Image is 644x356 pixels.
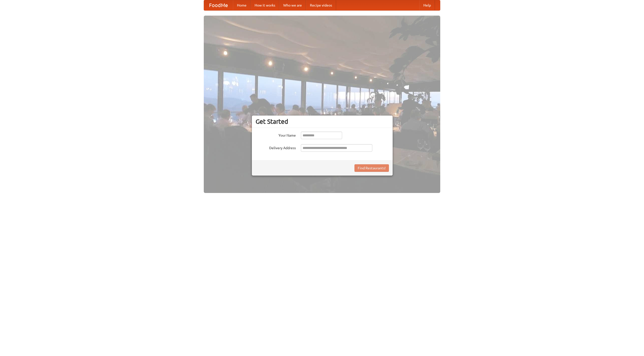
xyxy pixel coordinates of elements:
a: Home [233,0,251,10]
a: FoodMe [204,0,233,10]
h3: Get Started [256,118,389,125]
a: Help [419,0,435,10]
label: Delivery Address [256,144,296,150]
a: Recipe videos [306,0,336,10]
label: Your Name [256,132,296,138]
button: Find Restaurants! [354,164,389,172]
a: How it works [251,0,279,10]
a: Who we are [279,0,306,10]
